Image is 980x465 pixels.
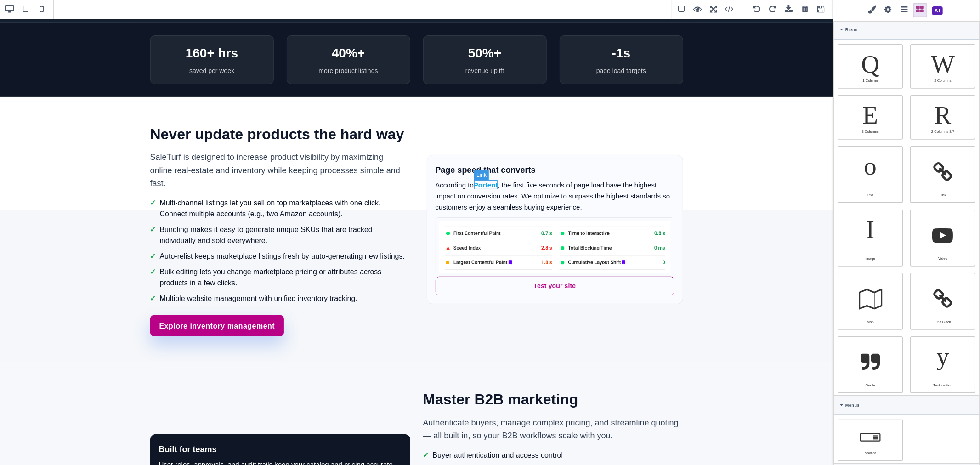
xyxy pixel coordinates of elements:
[431,47,539,57] div: revenue uplift
[691,3,704,17] span: Preview
[838,336,903,393] div: Quote
[150,248,407,270] li: Bulk editing lets you change marketplace pricing or attributes across products in a few clicks.
[158,47,266,57] div: saved per week
[150,248,156,270] span: ✓
[865,3,879,17] span: Open Style Manager
[910,210,975,266] div: Video
[843,79,897,83] div: 1 Column
[436,161,674,194] p: According to , the first five seconds of page load have the highest impact on conversion rates. W...
[910,273,975,329] div: Link Block
[423,369,683,393] h2: Master B2B marketing
[423,398,683,425] p: Authenticate buyers, manage complex pricing, and streamline quoting — all built in, so your B2B w...
[916,130,970,134] div: 2 Columns 3/7
[834,20,979,40] div: Basic
[897,3,911,17] span: Open Layer Manager
[838,95,903,139] div: 3 Columns
[150,275,156,286] span: ✓
[150,179,407,201] li: Multi‑channel listings let you sell on top marketplaces with one click. Connect multiple accounts...
[843,451,897,455] div: Navbar
[838,44,903,88] div: 1 Column
[423,431,683,442] li: Buyer authentication and access control
[843,320,897,324] div: Map
[474,163,498,170] a: Portent
[843,193,897,197] div: Text
[707,3,720,17] span: Fullscreen
[436,145,674,159] h3: Page speed that converts
[913,3,927,17] span: Open Blocks
[159,441,402,463] p: User roles, approvals, and audit trails keep your catalog and pricing accurate across every channel.
[838,146,903,203] div: Text
[150,232,156,244] span: ✓
[436,258,674,277] a: Test your site
[423,431,429,442] span: ✓
[150,206,407,228] li: Bundling makes it easy to generate unique SKUs that are tracked individually and sold everywhere.
[843,256,897,261] div: Image
[150,132,407,172] p: SaleTurf is designed to increase product visibility by maximizing online real‑estate and inventor...
[150,297,284,318] a: Explore inventory management
[159,425,402,438] h3: Built for teams
[431,25,539,45] div: 50%+
[910,146,975,203] div: Link
[838,273,903,329] div: Map
[916,193,970,197] div: Link
[567,25,675,45] div: -1s
[916,79,970,83] div: 2 Columns
[150,275,407,286] li: Multiple website management with unified inventory tracking.
[295,47,402,57] div: more product listings
[916,383,970,387] div: Text section
[834,396,979,415] div: Menus
[150,232,407,244] li: Auto‑relist keeps marketplace listings fresh by auto‑generating new listings.
[881,3,895,17] span: Settings
[910,95,975,139] div: 2 Columns 3/7
[910,336,975,393] div: Text section
[150,179,156,201] span: ✓
[838,210,903,266] div: Image
[150,206,156,228] span: ✓
[916,320,970,324] div: Link Block
[436,199,674,258] img: PageSpeed scores
[150,104,407,128] h2: Never update products the hard way
[929,3,946,19] span: Open AI Assistant
[158,25,266,45] div: 160+ hrs
[843,383,897,387] div: Quote
[674,3,688,17] span: View components
[567,47,675,57] div: page load targets
[723,3,748,17] span: View code
[910,44,975,88] div: 2 Columns
[838,420,903,461] div: Navbar
[814,3,828,17] span: Save & Close
[295,25,402,45] div: 40%+
[916,256,970,261] div: Video
[843,130,897,134] div: 3 Columns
